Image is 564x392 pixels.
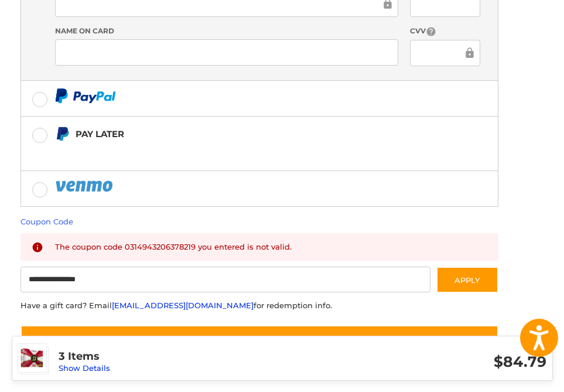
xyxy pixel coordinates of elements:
[20,300,498,312] div: Have a gift card? Email for redemption info.
[59,363,110,373] a: Show Details
[59,350,303,363] h3: 3 Items
[55,241,487,253] div: The coupon code 0314943206378219 you entered is not valid.
[410,26,481,37] label: CVV
[18,344,46,372] img: Bridgestone Tour B RX Yellow Golf Balls - Prior Generation
[55,127,70,141] img: Pay Later icon
[76,124,300,144] div: Pay Later
[55,26,398,36] label: Name on Card
[55,179,115,193] img: PayPal icon
[302,353,546,371] h3: $84.79
[112,301,254,310] a: [EMAIL_ADDRESS][DOMAIN_NAME]
[20,217,73,226] a: Coupon Code
[55,88,116,103] img: PayPal icon
[20,267,431,293] input: Gift Certificate or Coupon Code
[20,325,498,359] button: Place Order
[55,146,300,156] iframe: PayPal Message 1
[436,267,498,293] button: Apply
